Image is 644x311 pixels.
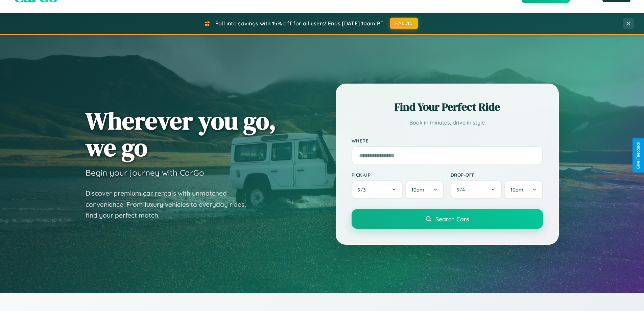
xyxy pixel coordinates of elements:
button: 10am [504,180,543,199]
span: 10am [510,186,523,193]
button: FALL15 [390,18,418,29]
h2: Find Your Perfect Ride [352,99,543,114]
span: Fall into savings with 15% off for all users! Ends [DATE] 10am PT. [215,20,385,27]
button: 9/3 [352,180,403,199]
div: Give Feedback [636,142,641,169]
button: 10am [405,180,444,199]
span: 10am [411,186,424,193]
p: Book in minutes, drive in style [352,118,543,128]
button: Search Cars [352,209,543,229]
span: 9 / 3 [358,186,369,193]
span: 9 / 4 [457,186,468,193]
button: 9/4 [451,180,502,199]
span: Search Cars [435,215,469,223]
label: Where [352,138,543,143]
p: Discover premium car rentals with unmatched convenience. From luxury vehicles to everyday rides, ... [86,188,255,221]
label: Drop-off [451,172,543,178]
label: Pick-up [352,172,444,178]
h3: Begin your journey with CarGo [86,168,204,178]
h1: Wherever you go, we go [86,107,276,161]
